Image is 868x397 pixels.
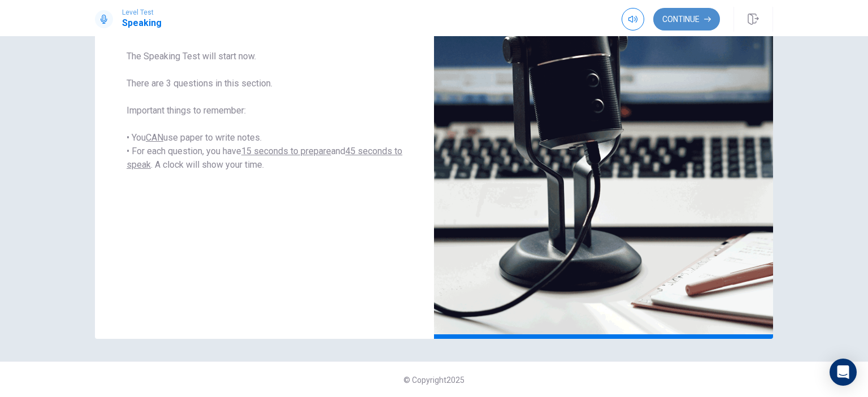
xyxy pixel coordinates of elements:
span: The Speaking Test will start now. There are 3 questions in this section. Important things to reme... [127,50,402,172]
u: 15 seconds to prepare [241,146,331,156]
u: CAN [146,132,163,143]
h1: Speaking [122,16,162,30]
span: Level Test [122,8,162,16]
span: © Copyright 2025 [403,376,465,385]
button: Continue [653,8,720,30]
div: Open Intercom Messenger [830,359,857,386]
